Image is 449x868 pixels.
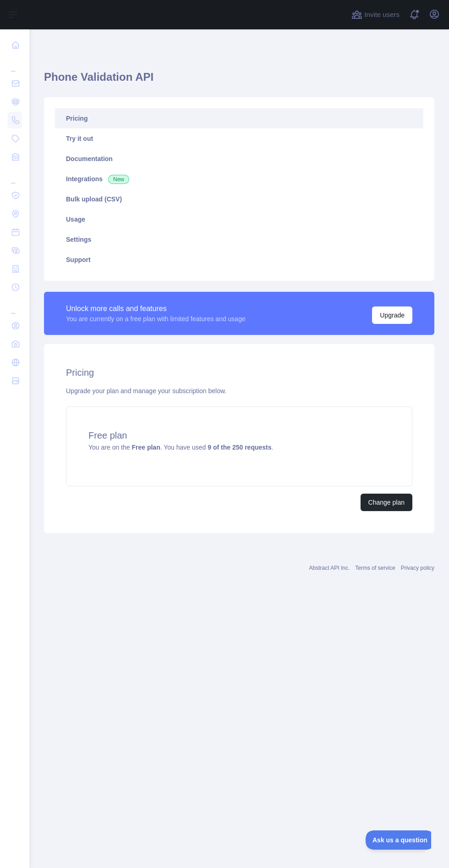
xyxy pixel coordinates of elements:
div: You are currently on a free plan with limited features and usage [66,314,246,323]
h2: Pricing [66,366,412,379]
a: Integrations New [55,169,423,189]
span: New [108,175,129,184]
strong: 9 of the 250 requests [208,444,271,451]
a: Usage [55,209,423,229]
a: Try it out [55,128,423,149]
button: Change plan [361,494,412,511]
button: Invite users [350,7,401,22]
a: Abstract API Inc. [309,565,350,571]
a: Documentation [55,149,423,169]
strong: Free plan [131,444,160,451]
div: ... [7,297,22,316]
a: Bulk upload (CSV) [55,189,423,209]
a: Terms of service [355,565,395,571]
a: Support [55,250,423,270]
div: Upgrade your plan and manage your subscription below. [66,386,412,395]
a: Privacy policy [401,565,434,571]
div: ... [7,55,22,73]
a: Pricing [55,108,423,128]
span: You are on the . You have used . [88,444,273,451]
h1: Phone Validation API [44,70,434,92]
div: ... [7,167,22,185]
button: Upgrade [372,306,412,324]
span: Invite users [364,10,400,20]
a: Settings [55,229,423,250]
iframe: Toggle Customer Support [366,830,431,850]
div: Unlock more calls and features [66,303,246,314]
h4: Free plan [88,429,390,442]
